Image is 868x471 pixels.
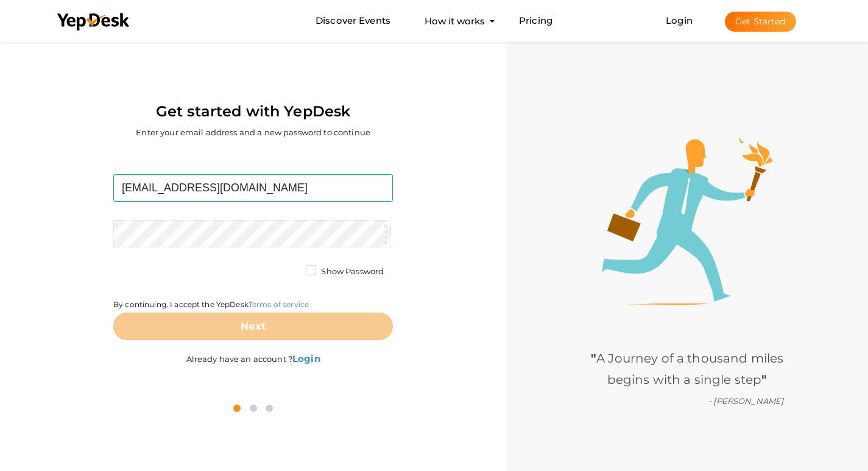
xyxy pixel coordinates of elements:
label: Get started with YepDesk [156,100,350,123]
a: Terms of service [249,300,309,309]
img: step1-illustration.png [602,137,772,305]
b: Next [241,320,266,332]
a: Pricing [519,10,552,32]
label: Show Password [306,266,384,278]
a: Login [666,15,693,26]
b: " [591,351,596,366]
b: " [761,372,767,387]
label: By continuing, I accept the YepDesk [113,299,309,310]
label: Already have an account ? [186,340,320,365]
button: Next [113,313,393,340]
span: A Journey of a thousand miles begins with a single step [591,351,783,387]
button: Get Started [725,12,796,32]
i: - [PERSON_NAME] [708,396,783,406]
a: Discover Events [316,10,390,32]
b: Login [292,353,320,364]
label: Enter your email address and a new password to continue [136,127,370,138]
button: How it works [421,10,489,32]
input: Enter your email address [113,174,393,202]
